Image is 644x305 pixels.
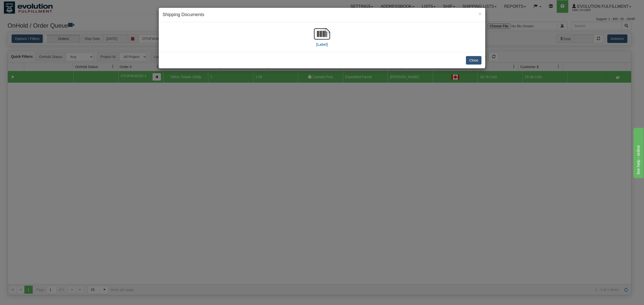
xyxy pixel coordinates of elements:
[163,12,481,18] h4: Shipping Documents
[316,42,328,47] label: [Label]
[478,11,481,16] button: Close
[478,11,481,17] span: ×
[314,26,330,42] img: barcode.jpg
[632,127,643,178] iframe: chat widget
[314,31,330,46] a: [Label]
[4,3,47,9] div: live help - online
[466,56,481,65] button: Close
